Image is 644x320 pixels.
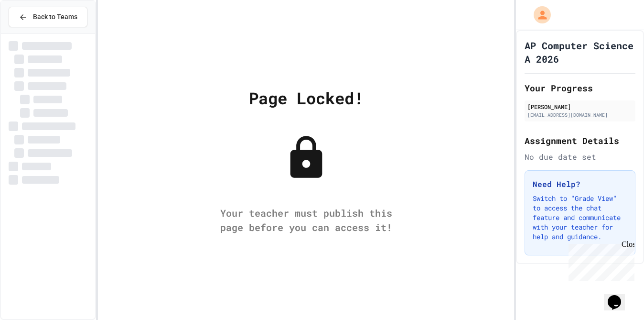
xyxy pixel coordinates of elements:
div: Page Locked! [249,86,364,110]
iframe: chat widget [604,282,634,310]
h3: Need Help? [533,178,627,190]
h2: Your Progress [525,81,635,95]
h1: AP Computer Science A 2026 [525,39,635,66]
div: My Account [524,4,553,26]
iframe: chat widget [565,240,634,281]
div: Chat with us now!Close [4,4,66,61]
h2: Assignment Details [525,134,635,147]
div: No due date set [525,151,635,163]
div: [PERSON_NAME] [527,102,633,111]
div: Your teacher must publish this page before you can access it! [211,206,402,234]
p: Switch to "Grade View" to access the chat feature and communicate with your teacher for help and ... [533,194,627,242]
span: Back to Teams [33,12,77,22]
button: Back to Teams [9,7,87,27]
div: [EMAIL_ADDRESS][DOMAIN_NAME] [527,111,633,119]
